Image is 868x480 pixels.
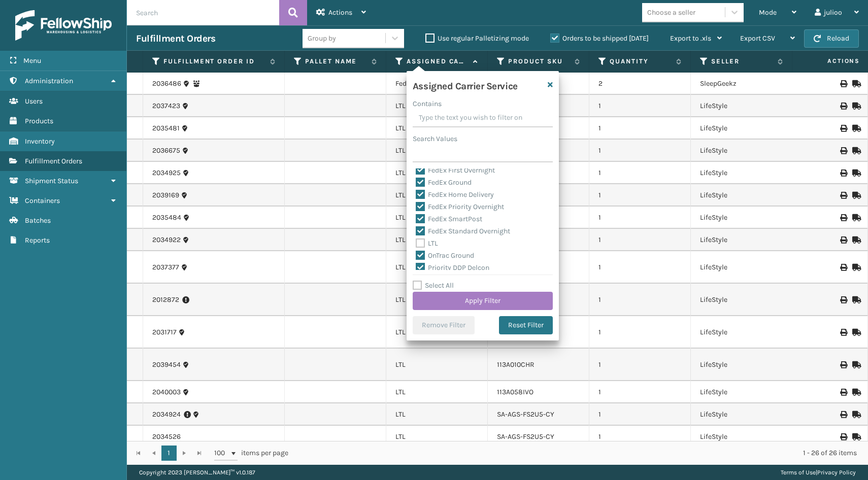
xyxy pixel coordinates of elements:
td: 1 [589,426,691,448]
p: Copyright 2023 [PERSON_NAME]™ v 1.0.187 [139,465,255,480]
a: 2035481 [152,123,180,133]
div: | [781,465,856,480]
td: 1 [589,184,691,207]
span: Inventory [25,137,55,146]
button: Reload [804,29,859,48]
a: 2036675 [152,146,180,156]
label: FedEx SmartPost [416,215,482,223]
a: 1 [161,445,177,461]
i: Mark as Shipped [852,329,858,336]
td: LifeStyle [691,162,792,184]
img: logo [15,10,112,41]
label: Priority DDP Delcon [416,263,489,272]
label: FedEx First Overnight [416,166,495,175]
a: 113A058IVO [497,388,533,396]
i: Mark as Shipped [852,214,858,221]
a: 2034526 [152,432,181,442]
td: LifeStyle [691,229,792,251]
i: Print BOL [840,125,846,132]
a: 2040003 [152,387,181,397]
td: LTL [386,316,488,349]
i: Mark as Shipped [852,169,858,177]
label: Select All [413,281,454,290]
a: 2031717 [152,327,177,337]
td: LTL [386,95,488,117]
td: LTL [386,229,488,251]
td: 1 [589,117,691,140]
td: LifeStyle [691,381,792,403]
td: LTL [386,207,488,229]
span: Products [25,117,53,125]
a: 2039454 [152,360,181,370]
a: 2034925 [152,168,181,178]
a: 2036486 [152,79,181,89]
i: Print BOL [840,329,846,336]
span: Mode [759,8,777,17]
a: 2035484 [152,213,181,223]
td: LTL [386,349,488,381]
i: Print BOL [840,80,846,87]
td: 1 [589,207,691,229]
td: LifeStyle [691,426,792,448]
a: SA-AGS-FS2U5-CY [497,432,554,441]
label: LTL [416,239,438,248]
i: Mark as Shipped [852,264,858,271]
button: Remove Filter [413,316,475,334]
a: 2039169 [152,190,179,200]
i: Mark as Shipped [852,433,858,440]
label: Contains [413,98,442,109]
td: 1 [589,229,691,251]
div: 1 - 26 of 26 items [303,448,857,458]
i: Print BOL [840,411,846,418]
a: Privacy Policy [817,469,856,476]
label: FedEx Priority Overnight [416,202,504,211]
td: LTL [386,426,488,448]
td: SleepGeekz [691,73,792,95]
i: Print BOL [840,361,846,368]
i: Print BOL [840,214,846,221]
span: 100 [214,448,229,458]
td: LTL [386,184,488,207]
span: Users [25,97,43,106]
label: Assigned Carrier Service [407,57,468,66]
label: Product SKU [508,57,570,66]
i: Mark as Shipped [852,361,858,368]
td: LTL [386,251,488,284]
label: FedEx Standard Overnight [416,227,510,235]
label: OnTrac Ground [416,251,474,260]
i: Mark as Shipped [852,389,858,396]
td: LTL [386,162,488,184]
i: Print BOL [840,264,846,271]
label: Quantity [610,57,671,66]
td: LifeStyle [691,284,792,316]
button: Apply Filter [413,292,553,310]
h4: Assigned Carrier Service [413,77,518,92]
td: 1 [589,403,691,426]
td: LifeStyle [691,117,792,140]
i: Print BOL [840,433,846,440]
a: 2034924 [152,409,181,420]
td: LifeStyle [691,95,792,117]
span: Fulfillment Orders [25,157,82,165]
td: LTL [386,140,488,162]
td: LifeStyle [691,349,792,381]
td: LTL [386,284,488,316]
span: Menu [23,56,41,65]
td: 1 [589,284,691,316]
td: LTL [386,381,488,403]
i: Print BOL [840,102,846,110]
i: Print BOL [840,192,846,199]
td: LTL [386,403,488,426]
td: LifeStyle [691,403,792,426]
label: Search Values [413,133,457,144]
a: 2037423 [152,101,180,111]
td: FedEx Home Delivery [386,73,488,95]
td: 1 [589,381,691,403]
td: 2 [589,73,691,95]
label: Pallet Name [305,57,366,66]
a: 2012872 [152,295,179,305]
i: Mark as Shipped [852,102,858,110]
td: LifeStyle [691,140,792,162]
i: Print BOL [840,169,846,177]
td: LifeStyle [691,251,792,284]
